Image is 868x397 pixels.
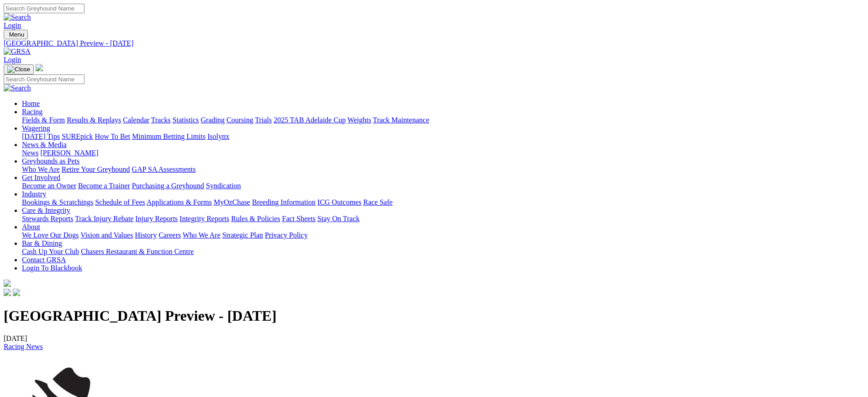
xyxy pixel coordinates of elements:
[347,116,371,124] a: Weights
[80,231,133,239] a: Vision and Values
[214,198,250,206] a: MyOzChase
[4,4,84,13] input: Search
[95,198,145,206] a: Schedule of Fees
[22,248,864,256] div: Bar & Dining
[22,223,40,231] a: About
[207,132,229,140] a: Isolynx
[4,13,31,21] img: Search
[135,215,178,222] a: Injury Reports
[36,64,43,71] img: logo-grsa-white.png
[22,174,60,181] a: Get Involved
[4,307,864,324] h1: [GEOGRAPHIC_DATA] Preview - [DATE]
[67,116,121,124] a: Results & Replays
[7,66,30,73] img: Close
[13,289,20,296] img: twitter.svg
[151,116,171,124] a: Tracks
[78,182,130,190] a: Become a Trainer
[317,215,359,222] a: Stay On Track
[22,132,864,141] div: Wagering
[4,64,34,74] button: Toggle navigation
[255,116,272,124] a: Trials
[222,231,263,239] a: Strategic Plan
[81,248,194,255] a: Chasers Restaurant & Function Centre
[22,182,864,190] div: Get Involved
[22,231,79,239] a: We Love Our Dogs
[22,231,864,239] div: About
[252,198,316,206] a: Breeding Information
[4,343,43,350] a: Racing News
[132,165,196,173] a: GAP SA Assessments
[132,132,205,140] a: Minimum Betting Limits
[201,116,225,124] a: Grading
[183,231,221,239] a: Who We Are
[22,239,62,247] a: Bar & Dining
[4,48,31,56] img: GRSA
[22,100,40,107] a: Home
[4,39,864,48] a: [GEOGRAPHIC_DATA] Preview - [DATE]
[226,116,253,124] a: Coursing
[9,31,24,38] span: Menu
[22,149,38,157] a: News
[4,84,31,92] img: Search
[282,215,316,222] a: Fact Sheets
[265,231,308,239] a: Privacy Policy
[22,116,864,124] div: Racing
[40,149,98,157] a: [PERSON_NAME]
[22,116,65,124] a: Fields & Form
[373,116,429,124] a: Track Maintenance
[22,182,76,190] a: Become an Owner
[22,215,864,223] div: Care & Integrity
[158,231,181,239] a: Careers
[22,124,50,132] a: Wagering
[75,215,133,222] a: Track Injury Rebate
[173,116,199,124] a: Statistics
[22,141,67,148] a: News & Media
[4,74,84,84] input: Search
[22,149,864,157] div: News & Media
[22,248,79,255] a: Cash Up Your Club
[206,182,241,190] a: Syndication
[4,334,43,350] span: [DATE]
[95,132,131,140] a: How To Bet
[179,215,229,222] a: Integrity Reports
[363,198,392,206] a: Race Safe
[22,198,864,206] div: Industry
[317,198,361,206] a: ICG Outcomes
[22,198,93,206] a: Bookings & Scratchings
[135,231,157,239] a: History
[22,108,42,116] a: Racing
[4,21,21,29] a: Login
[123,116,149,124] a: Calendar
[147,198,212,206] a: Applications & Forms
[22,132,60,140] a: [DATE] Tips
[22,215,73,222] a: Stewards Reports
[4,280,11,287] img: logo-grsa-white.png
[4,30,28,39] button: Toggle navigation
[231,215,280,222] a: Rules & Policies
[274,116,346,124] a: 2025 TAB Adelaide Cup
[4,289,11,296] img: facebook.svg
[4,56,21,64] a: Login
[62,132,93,140] a: SUREpick
[62,165,130,173] a: Retire Your Greyhound
[22,256,66,264] a: Contact GRSA
[22,165,60,173] a: Who We Are
[22,264,82,272] a: Login To Blackbook
[132,182,204,190] a: Purchasing a Greyhound
[22,157,79,165] a: Greyhounds as Pets
[22,165,864,174] div: Greyhounds as Pets
[22,206,70,214] a: Care & Integrity
[22,190,46,198] a: Industry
